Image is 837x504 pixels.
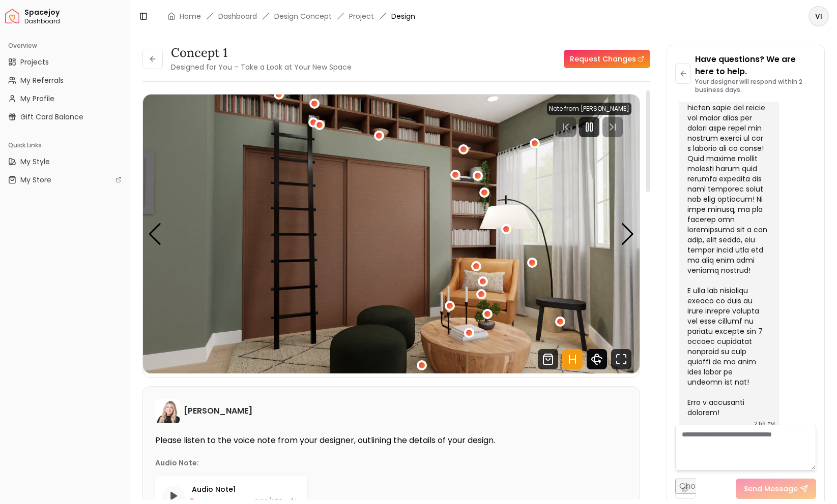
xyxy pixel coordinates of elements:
button: VI [809,6,829,26]
span: My Profile [20,93,54,104]
a: Project [349,11,374,21]
div: Carousel [143,94,640,373]
div: Overview [4,38,126,54]
p: Audio Note 1 [192,484,299,494]
p: Please listen to the voice note from your designer, outlining the details of your design. [155,435,627,446]
h3: concept 1 [171,45,352,61]
span: My Style [20,156,50,167]
span: My Store [20,175,51,185]
div: Note from [PERSON_NAME] [547,103,631,115]
svg: Pause [583,121,595,133]
a: Gift Card Balance [4,109,126,125]
svg: Shop Products from this design [538,349,558,369]
span: Gift Card Balance [20,112,83,122]
span: Projects [20,57,49,67]
span: Dashboard [24,17,126,25]
p: Have questions? We are here to help. [695,53,816,78]
h6: [PERSON_NAME] [184,405,252,417]
span: VI [810,7,828,25]
a: My Store [4,172,126,188]
svg: 360 View [587,349,607,369]
a: Spacejoy [5,9,19,23]
a: My Profile [4,90,126,107]
img: Design Render 4 [143,94,640,373]
a: My Style [4,153,126,170]
a: Dashboard [218,11,257,21]
div: Next slide [621,223,634,245]
a: Home [180,11,201,21]
div: Quick Links [4,137,126,153]
svg: Hotspots Toggle [562,349,583,369]
div: Previous slide [148,223,162,245]
nav: breadcrumb [167,11,415,21]
div: 1 / 5 [143,94,640,373]
img: Hannah James [155,399,180,423]
small: Designed for You – Take a Look at Your New Space [171,62,352,72]
span: Spacejoy [24,8,126,17]
p: Audio Note: [155,458,199,468]
a: Projects [4,54,126,70]
span: My Referrals [20,75,64,85]
div: 2:59 PM [755,419,775,429]
a: Request Changes [564,50,650,68]
p: Your designer will respond within 2 business days. [695,78,816,94]
a: My Referrals [4,72,126,88]
img: Spacejoy Logo [5,9,19,23]
span: Design [391,11,415,21]
svg: Fullscreen [611,349,631,369]
li: Design Concept [274,11,332,21]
